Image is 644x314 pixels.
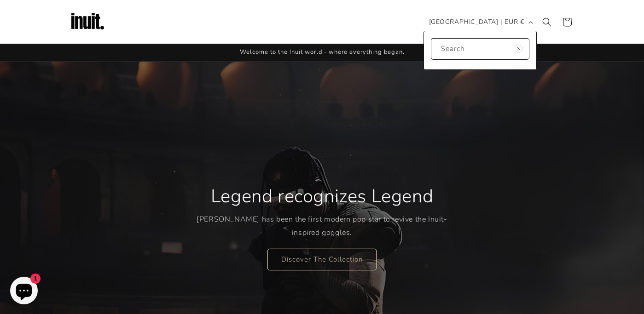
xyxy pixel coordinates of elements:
summary: Search [537,12,557,32]
div: Announcement [69,44,575,61]
inbox-online-store-chat: Shopify online store chat [7,277,41,307]
img: Inuit Logo [69,4,106,40]
span: [GEOGRAPHIC_DATA] | EUR € [429,17,524,27]
input: Search [431,39,529,59]
span: Welcome to the Inuit world - where everything began. [240,48,405,56]
p: [PERSON_NAME] has been the first modern pop star to revive the Inuit-inspired goggles. [197,213,447,240]
h2: Legend recognizes Legend [211,184,433,208]
button: Clear search term [509,39,529,59]
button: [GEOGRAPHIC_DATA] | EUR € [424,13,537,31]
a: Discover The Collection [267,248,377,270]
